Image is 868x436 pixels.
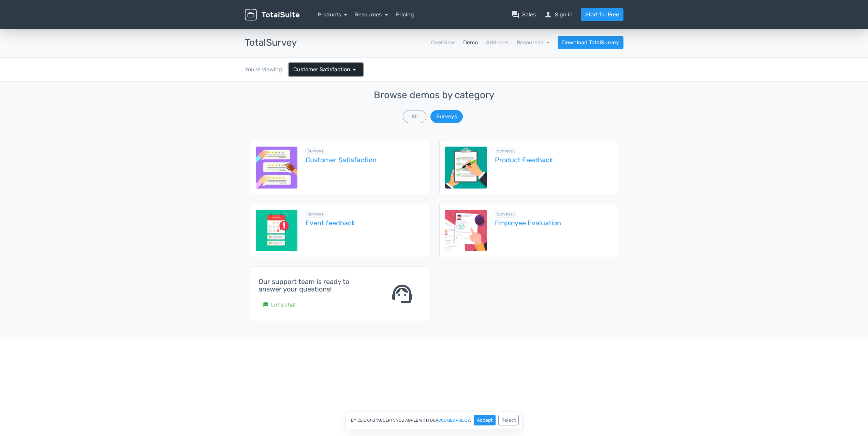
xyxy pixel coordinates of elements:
[558,36,623,49] a: Download TotalSurvey
[403,110,426,123] button: All
[498,415,519,425] button: Reject
[486,39,509,47] a: Add-ons
[345,411,523,429] div: By clicking "Accept", you agree with our .
[495,156,612,164] a: Product Feedback
[396,11,414,19] a: Pricing
[263,302,268,307] small: sms
[355,11,388,18] a: Resources
[495,148,515,154] span: Browse all in Surveys
[445,210,487,252] img: employee-evaluation.png.webp
[431,39,455,47] a: Overview
[259,278,373,293] h4: Our support team is ready to answer your questions!
[245,37,297,48] h3: TotalSurvey
[293,65,350,74] span: Customer Satisfaction
[245,9,299,21] img: TotalSuite for WordPress
[306,156,423,164] a: Customer Satisfaction
[245,65,289,74] div: You're viewing:
[517,39,549,46] a: Resources
[256,210,298,252] img: event-feedback.png.webp
[463,39,478,47] a: Demo
[250,90,618,101] h3: Browse demos by category
[430,110,463,123] button: Surveys
[306,211,325,217] span: Browse all in Surveys
[306,148,325,154] span: Browse all in Surveys
[495,211,515,217] span: Browse all in Surveys
[495,219,612,227] a: Employee Evaluation
[390,282,414,306] span: support_agent
[318,11,347,18] a: Products
[256,147,298,189] img: customer-satisfaction.png.webp
[438,418,470,422] a: cookies policy
[350,65,358,74] span: arrow_drop_down
[511,11,519,19] span: question_answer
[289,63,363,76] a: Customer Satisfaction arrow_drop_down
[544,11,573,19] a: personSign in
[474,415,496,425] button: Accept
[306,219,423,227] a: Event feedback
[445,147,487,189] img: product-feedback-1.png.webp
[544,11,552,19] span: person
[259,298,300,311] a: smsLet's chat
[511,11,536,19] a: question_answerSales
[581,8,623,21] a: Start for Free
